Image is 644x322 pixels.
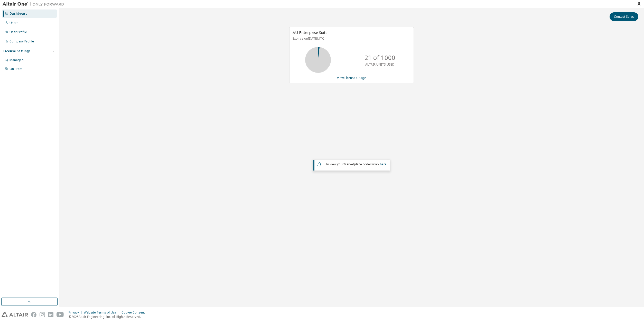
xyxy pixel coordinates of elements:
a: View License Usage [337,76,366,80]
p: Expires on [DATE] UTC [293,36,409,41]
a: here [380,162,387,166]
div: Users [10,21,18,25]
div: Website Terms of Use [84,310,122,315]
div: Company Profile [10,39,34,43]
img: youtube.svg [57,312,64,317]
em: Marketplace orders [344,162,373,166]
div: Managed [10,58,24,62]
p: © 2025 Altair Engineering, Inc. All Rights Reserved. [69,315,148,319]
div: User Profile [10,30,27,34]
p: ALTAIR UNITS USED [365,62,395,67]
span: AU Enterprise Suite [293,30,328,35]
img: altair_logo.svg [2,312,28,317]
div: Cookie Consent [122,310,148,315]
div: License Settings [3,49,31,53]
span: To view your click [325,162,387,166]
img: facebook.svg [31,312,36,317]
p: 21 of 1000 [365,53,395,62]
div: On Prem [10,67,22,71]
img: linkedin.svg [48,312,53,317]
img: instagram.svg [40,312,45,317]
div: Dashboard [10,12,27,16]
div: Privacy [69,310,84,315]
button: Contact Sales [610,12,638,21]
img: Altair One [3,2,67,7]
